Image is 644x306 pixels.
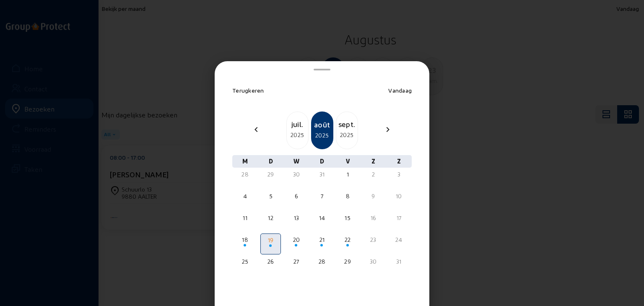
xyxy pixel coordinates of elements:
div: 18 [236,236,254,244]
div: 10 [390,192,408,200]
div: 24 [390,236,408,244]
div: 28 [236,170,254,179]
div: Z [386,155,412,168]
div: Z [361,155,386,168]
div: 19 [262,236,280,244]
div: 27 [287,257,306,266]
div: D [258,155,283,168]
div: 6 [287,192,306,200]
div: 2025 [336,130,358,140]
div: 23 [364,236,383,244]
div: 9 [364,192,383,200]
div: 14 [312,214,331,222]
div: 25 [236,257,254,266]
div: 20 [287,236,306,244]
div: 31 [312,170,331,179]
div: 30 [364,257,383,266]
div: M [232,155,258,168]
div: juil. [287,118,308,130]
div: 17 [390,214,408,222]
div: 13 [287,214,306,222]
div: sept. [336,118,358,130]
div: 2 [364,170,383,179]
span: Vandaag [388,87,412,94]
div: 2025 [312,130,332,140]
div: 8 [338,192,357,200]
div: 7 [312,192,331,200]
div: 2025 [287,130,308,140]
div: 28 [312,257,331,266]
mat-icon: chevron_right [383,124,393,135]
div: 31 [390,257,408,266]
div: 26 [261,257,280,266]
div: 15 [338,214,357,222]
div: V [335,155,361,168]
div: 22 [338,236,357,244]
span: Terugkeren [232,87,264,94]
mat-icon: chevron_left [251,124,261,135]
div: 11 [236,214,254,222]
div: 5 [261,192,280,200]
div: W [283,155,309,168]
div: 1 [338,170,357,179]
div: 21 [312,236,331,244]
div: août [312,119,332,130]
div: 30 [287,170,306,179]
div: 29 [338,257,357,266]
div: 29 [261,170,280,179]
div: 16 [364,214,383,222]
div: 3 [390,170,408,179]
div: 12 [261,214,280,222]
div: D [309,155,335,168]
div: 4 [236,192,254,200]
